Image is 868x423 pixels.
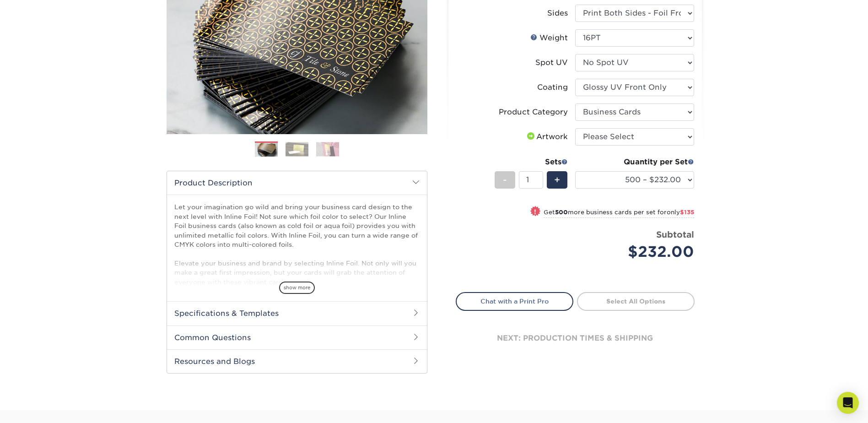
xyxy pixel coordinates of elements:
[279,282,315,294] span: show more
[656,229,694,239] strong: Subtotal
[535,57,568,68] div: Spot UV
[554,173,560,187] span: +
[555,209,568,216] strong: 500
[544,209,694,218] small: Get more business cards per set for
[456,292,573,310] a: Chat with a Print Pro
[286,142,308,156] img: Business Cards 02
[495,157,568,168] div: Sets
[575,157,694,168] div: Quantity per Set
[582,241,694,263] div: $232.00
[2,395,78,420] iframe: Google Customer Reviews
[534,207,536,217] span: !
[537,82,568,93] div: Coating
[525,131,568,142] div: Artwork
[530,33,568,43] div: Weight
[167,301,427,325] h2: Specifications & Templates
[174,202,420,389] p: Let your imagination go wild and bring your business card design to the next level with Inline Fo...
[167,349,427,373] h2: Resources and Blogs
[503,173,507,187] span: -
[167,325,427,349] h2: Common Questions
[547,8,568,19] div: Sides
[456,311,695,366] div: next: production times & shipping
[316,142,339,156] img: Business Cards 03
[255,138,278,161] img: Business Cards 01
[667,209,694,216] span: only
[680,209,694,216] span: $135
[167,171,427,195] h2: Product Description
[837,392,859,414] div: Open Intercom Messenger
[499,107,568,118] div: Product Category
[577,292,695,310] a: Select All Options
